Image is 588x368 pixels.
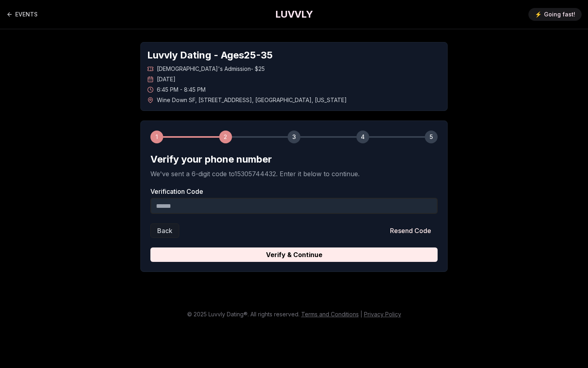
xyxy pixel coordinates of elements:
[150,131,163,143] div: 1
[157,96,347,104] span: Wine Down SF , [STREET_ADDRESS] , [GEOGRAPHIC_DATA] , [US_STATE]
[150,188,438,195] label: Verification Code
[157,75,176,83] span: [DATE]
[384,223,438,238] button: Resend Code
[147,49,441,62] h1: Luvvly Dating - Ages 25 - 35
[150,153,438,166] h2: Verify your phone number
[157,65,265,73] span: [DEMOGRAPHIC_DATA]'s Admission - $25
[6,6,38,22] a: Back to events
[275,8,313,21] a: LUVVLY
[150,223,179,238] button: Back
[360,311,362,318] span: |
[535,10,542,18] span: ⚡️
[219,131,232,143] div: 2
[356,131,369,143] div: 4
[150,247,438,262] button: Verify & Continue
[157,86,206,94] span: 6:45 PM - 8:45 PM
[288,131,300,143] div: 3
[544,10,575,18] span: Going fast!
[150,169,438,179] p: We've sent a 6-digit code to 15305744432 . Enter it below to continue.
[301,311,359,318] a: Terms and Conditions
[364,311,401,318] a: Privacy Policy
[425,131,438,143] div: 5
